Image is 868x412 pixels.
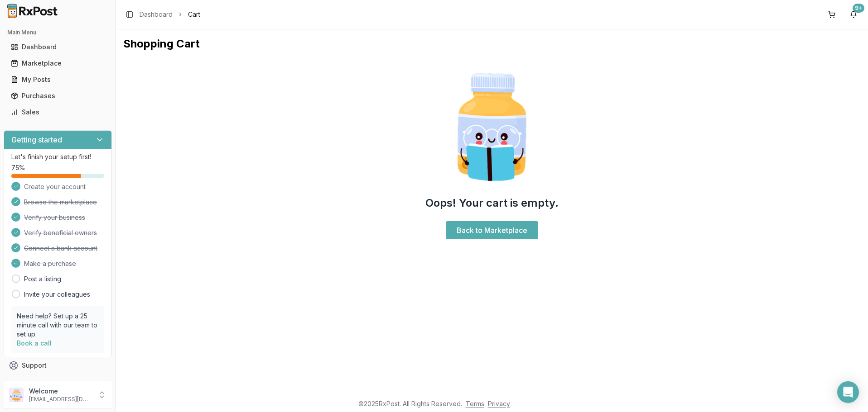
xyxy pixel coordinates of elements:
div: Purchases [11,91,105,100]
button: Feedback [4,374,112,390]
span: Verify your business [24,213,85,222]
a: Terms [466,400,484,407]
p: Let's finish your setup first! [11,152,104,161]
div: Marketplace [11,59,105,68]
img: User avatar [9,388,24,402]
a: Post a listing [24,275,61,284]
p: Need help? Set up a 25 minute call with our team to set up. [17,312,99,339]
h2: Main Menu [7,29,108,36]
a: Purchases [7,88,108,104]
span: Browse the marketplace [24,198,97,207]
button: Dashboard [4,40,112,54]
img: Smart Pill Bottle [434,69,550,185]
a: Privacy [488,400,510,407]
a: Back to Marketplace [446,221,538,239]
span: Create your account [24,182,86,191]
a: Dashboard [140,10,173,19]
a: Book a call [17,339,52,347]
span: Feedback [22,377,53,386]
div: Open Intercom Messenger [837,381,859,403]
div: Sales [11,108,105,117]
span: Connect a bank account [24,244,97,253]
button: My Posts [4,72,112,87]
a: Marketplace [7,55,108,71]
nav: breadcrumb [140,10,200,19]
button: Support [4,357,112,374]
div: 9+ [853,4,864,13]
button: Sales [4,105,112,119]
h2: Oops! Your cart is empty. [425,196,559,210]
span: Cart [188,10,200,19]
span: Make a purchase [24,259,76,268]
img: RxPost Logo [4,4,62,18]
button: 9+ [846,7,861,22]
a: Sales [7,104,108,120]
div: My Posts [11,75,105,84]
a: My Posts [7,71,108,88]
a: Dashboard [7,39,108,55]
span: 75 % [11,163,25,172]
span: Verify beneficial owners [24,228,97,237]
h1: Shopping Cart [123,37,861,51]
p: Welcome [29,387,92,396]
a: Invite your colleagues [24,290,90,299]
p: [EMAIL_ADDRESS][DOMAIN_NAME] [29,396,92,403]
button: Purchases [4,89,112,103]
div: Dashboard [11,43,105,52]
button: Marketplace [4,56,112,71]
h3: Getting started [11,134,62,145]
